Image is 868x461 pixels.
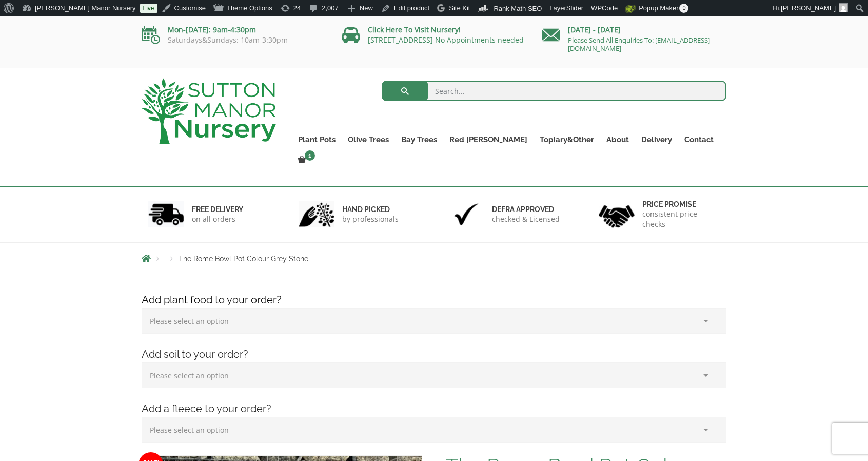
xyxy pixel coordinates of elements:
a: Please Send All Enquiries To: [EMAIL_ADDRESS][DOMAIN_NAME] [568,35,710,53]
h4: Add plant food to your order? [134,292,734,308]
img: 1.jpg [148,201,184,227]
img: 3.jpg [448,201,484,227]
a: [STREET_ADDRESS] No Appointments needed [368,35,524,45]
a: Olive Trees [342,132,395,147]
a: Plant Pots [292,132,342,147]
p: by professionals [342,214,399,224]
p: Mon-[DATE]: 9am-4:30pm [142,24,326,36]
span: 0 [679,4,688,13]
a: Bay Trees [395,132,443,147]
h6: Defra approved [492,205,560,214]
a: Click Here To Visit Nursery! [368,25,461,34]
img: 2.jpg [299,201,334,227]
span: Rank Math SEO [494,5,542,12]
h4: Add soil to your order? [134,347,734,362]
a: Delivery [635,132,678,147]
p: checked & Licensed [492,214,560,224]
h4: Add a fleece to your order? [134,401,734,417]
input: Search... [382,81,727,101]
h6: Price promise [642,200,720,209]
p: [DATE] - [DATE] [542,24,726,36]
img: 4.jpg [599,199,635,230]
a: Live [140,4,157,13]
span: [PERSON_NAME] [781,4,836,12]
h6: hand picked [342,205,399,214]
p: on all orders [192,214,243,224]
a: Red [PERSON_NAME] [443,132,534,147]
nav: Breadcrumbs [142,254,726,262]
a: 1 [292,153,318,167]
img: logo [142,78,276,144]
p: consistent price checks [642,209,720,229]
a: Contact [678,132,720,147]
span: 1 [305,150,315,161]
a: About [600,132,635,147]
a: Topiary&Other [534,132,600,147]
span: The Rome Bowl Pot Colour Grey Stone [179,255,308,263]
p: Saturdays&Sundays: 10am-3:30pm [142,36,326,44]
h6: FREE DELIVERY [192,205,243,214]
span: Site Kit [449,4,470,12]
